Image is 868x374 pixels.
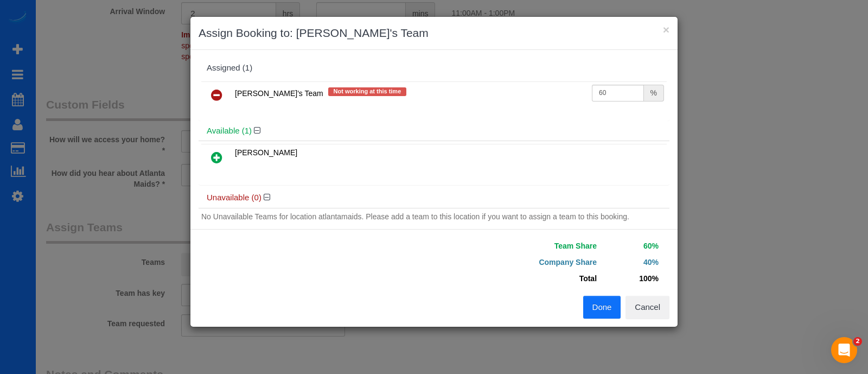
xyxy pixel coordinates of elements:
[599,270,661,287] td: 100%
[207,64,661,73] div: Assigned (1)
[207,126,661,136] h4: Available (1)
[201,212,629,221] span: No Unavailable Teams for location atlantamaids. Please add a team to this location if you want to...
[235,148,297,157] span: [PERSON_NAME]
[853,337,862,346] span: 2
[199,25,669,41] h3: Assign Booking to: [PERSON_NAME]'s Team
[442,254,599,270] td: Company Share
[583,296,621,319] button: Done
[599,254,661,270] td: 40%
[644,85,664,102] div: %
[831,337,857,363] iframe: Intercom live chat
[663,24,669,35] button: ×
[442,270,599,287] td: Total
[626,296,669,319] button: Cancel
[599,238,661,254] td: 60%
[235,89,323,98] span: [PERSON_NAME]'s Team
[442,238,599,254] td: Team Share
[328,87,407,96] span: Not working at this time
[207,193,661,202] h4: Unavailable (0)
